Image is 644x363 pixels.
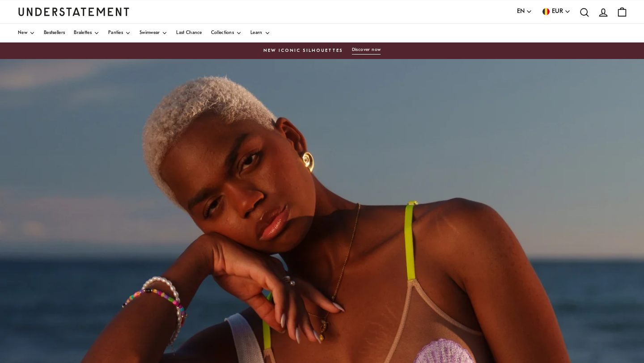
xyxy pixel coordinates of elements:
a: Collections [211,24,241,42]
a: New [18,24,35,42]
a: Swimwear [140,24,167,42]
span: New Iconic Silhouettes [263,47,343,55]
a: Panties [108,24,131,42]
span: Collections [211,31,234,35]
span: Panties [108,31,123,35]
a: Understatement Homepage [18,8,130,16]
a: Bestsellers [44,24,65,42]
button: EN [517,7,532,17]
span: EN [517,7,525,17]
span: Bralettes [74,31,92,35]
span: Learn [250,31,263,35]
a: New Iconic SilhouettesDiscover now [18,47,626,55]
a: Last Chance [176,24,202,42]
span: Bestsellers [44,31,65,35]
a: Bralettes [74,24,99,42]
button: EUR [541,7,571,17]
span: Last Chance [176,31,202,35]
span: New [18,31,27,35]
a: Learn [250,24,270,42]
button: Discover now [352,47,381,55]
span: EUR [552,7,563,17]
span: Swimwear [140,31,160,35]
